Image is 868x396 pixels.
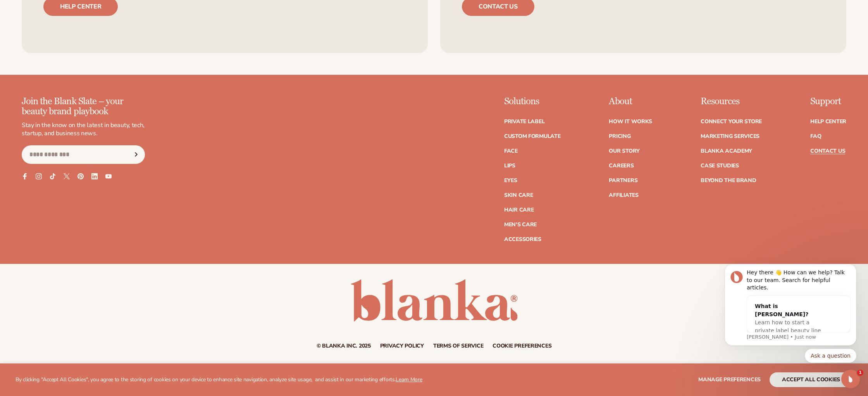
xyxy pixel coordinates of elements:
[770,372,852,387] button: accept all cookies
[701,119,762,124] a: Connect your store
[701,163,739,169] a: Case Studies
[504,237,541,242] a: Accessories
[504,178,517,183] a: Eyes
[698,372,761,387] button: Manage preferences
[810,134,821,139] a: FAQ
[504,193,533,198] a: Skin Care
[504,148,518,154] a: Face
[504,119,544,124] a: Private label
[504,134,561,139] a: Custom formulate
[713,246,868,375] iframe: Intercom notifications message
[396,376,422,383] a: Learn More
[701,134,759,139] a: Marketing services
[15,377,422,383] p: By clicking "Accept All Cookies", you agree to the storing of cookies on your device to enhance s...
[504,96,561,107] p: Solutions
[609,193,638,198] a: Affiliates
[433,343,484,349] a: Terms of service
[698,376,761,383] span: Manage preferences
[609,178,637,183] a: Partners
[22,121,145,138] p: Stay in the know on the latest in beauty, tech, startup, and business news.
[857,370,863,376] span: 1
[810,148,845,154] a: Contact Us
[22,96,145,117] p: Join the Blank Slate – your beauty brand playbook
[504,222,537,227] a: Men's Care
[810,96,846,107] p: Support
[701,178,756,183] a: Beyond the brand
[701,96,762,107] p: Resources
[609,119,652,124] a: How It Works
[504,163,515,169] a: Lips
[609,96,652,107] p: About
[504,207,534,213] a: Hair Care
[380,343,424,349] a: Privacy policy
[841,370,860,388] iframe: Intercom live chat
[609,148,639,154] a: Our Story
[127,145,145,164] button: Subscribe
[810,119,846,124] a: Help Center
[609,134,630,139] a: Pricing
[701,148,752,154] a: Blanka Academy
[609,163,634,169] a: Careers
[317,342,371,350] small: © Blanka Inc. 2025
[493,343,551,349] a: Cookie preferences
